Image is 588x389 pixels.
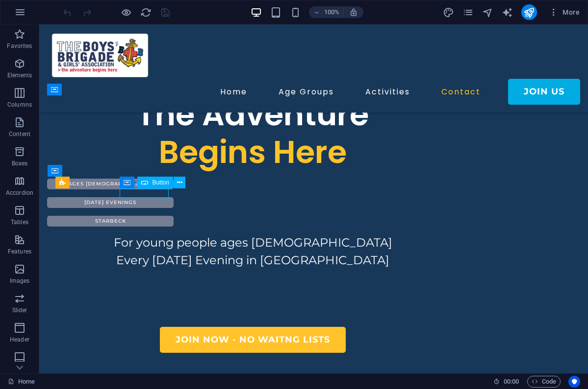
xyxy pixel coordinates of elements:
button: More [545,4,584,20]
i: Pages (Ctrl+Alt+S) [462,7,474,18]
p: Boxes [12,160,28,167]
a: Click to cancel selection. Double-click to open Pages [8,376,35,388]
button: Code [527,376,561,388]
p: Content [9,130,30,138]
i: Reload page [140,7,152,18]
button: pages [462,6,474,18]
p: Columns [7,101,32,109]
button: Usercentrics [568,376,580,388]
span: Button [152,180,169,185]
button: text_generator [502,6,513,18]
p: Tables [11,218,28,226]
span: More [549,7,580,17]
button: Click here to leave preview mode and continue editing [120,6,132,18]
i: Navigator [482,7,493,18]
p: Elements [7,71,32,79]
button: publish [521,4,537,20]
span: 00 00 [504,376,519,388]
i: Design (Ctrl+Alt+Y) [443,7,454,18]
p: Slider [12,306,27,314]
h6: Session time [493,376,519,388]
button: design [443,6,455,18]
button: 100% [309,6,344,18]
h6: 100% [324,6,339,18]
span: Code [532,376,556,388]
p: Favorites [7,42,32,50]
p: Header [10,336,29,343]
p: Features [8,248,31,255]
i: AI Writer [502,7,513,18]
i: On resize automatically adjust zoom level to fit chosen device. [349,8,358,17]
p: Accordion [6,189,33,197]
p: Images [10,277,30,285]
button: navigator [482,6,494,18]
button: reload [140,6,152,18]
span: : [511,378,512,385]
